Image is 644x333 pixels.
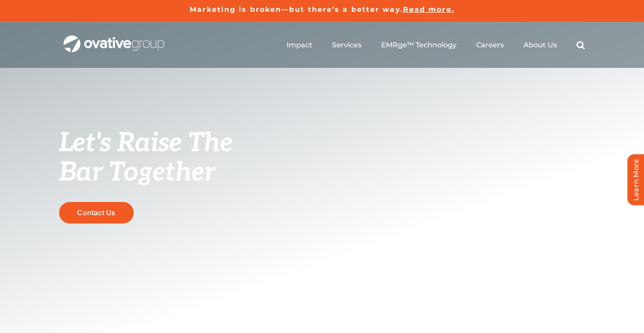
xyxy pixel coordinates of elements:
a: Marketing is broken—but there’s a better way. [190,5,403,14]
a: Read more. [403,5,454,14]
nav: Menu [287,31,585,59]
a: EMRge™ Technology [381,41,456,50]
a: About Us [524,41,557,50]
a: Search [577,41,585,50]
span: Let's Raise The [59,128,233,159]
a: Impact [287,41,312,50]
span: Bar Together [59,157,215,188]
a: Contact Us [59,202,134,223]
a: OG_Full_horizontal_WHT [64,35,164,43]
span: Contact Us [77,209,115,217]
a: Services [332,41,361,50]
a: Careers [476,41,504,50]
